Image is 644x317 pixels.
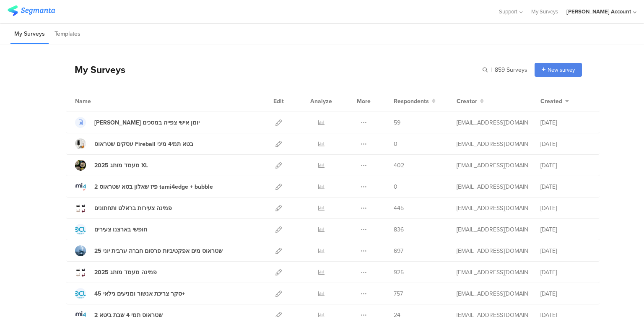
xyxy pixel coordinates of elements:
[540,182,591,191] div: [DATE]
[94,204,172,213] div: פמינה צעירות בראלט ותחתונים
[548,66,575,74] span: New survey
[394,204,404,213] span: 445
[75,117,200,128] a: [PERSON_NAME] יומן אישי צפייה במסכים
[75,138,193,149] a: עסקים שטראוס Fireball בטא תמי4 מיני
[394,161,404,170] span: 402
[499,8,517,16] span: Support
[94,268,157,277] div: פמינה מעמד מותג 2025
[457,161,528,170] div: odelya@ifocus-r.com
[75,181,213,192] a: 2 פיז שאלון בטא שטראוס tami4edge + bubble
[457,204,528,213] div: odelya@ifocus-r.com
[394,247,403,255] span: 697
[457,289,528,298] div: odelya@ifocus-r.com
[457,225,528,234] div: odelya@ifocus-r.com
[394,289,403,298] span: 757
[8,5,55,16] img: segmanta logo
[75,97,125,106] div: Name
[51,24,84,44] li: Templates
[94,161,148,170] div: 2025 מעמד מותג XL
[355,91,373,112] div: More
[75,267,157,278] a: פמינה מעמד מותג 2025
[495,65,527,74] span: 859 Surveys
[75,288,185,299] a: סקר צריכת אנשור ומניעים גילאי 45+
[94,140,193,148] div: עסקים שטראוס Fireball בטא תמי4 מיני
[94,118,200,127] div: שמיר שאלון יומן אישי צפייה במסכים
[457,182,528,191] div: odelya@ifocus-r.com
[75,245,223,256] a: שטראוס מים אפקטיביות פרסום חברה ערבית יוני 25
[457,118,528,127] div: odelya@ifocus-r.com
[540,140,591,148] div: [DATE]
[94,182,213,191] div: 2 פיז שאלון בטא שטראוס tami4edge + bubble
[457,140,528,148] div: odelya@ifocus-r.com
[75,224,147,235] a: חופשי בארצנו צעירים
[270,91,288,112] div: Edit
[94,247,223,255] div: שטראוס מים אפקטיביות פרסום חברה ערבית יוני 25
[566,8,631,16] div: [PERSON_NAME] Account
[94,225,147,234] div: חופשי בארצנו צעירים
[66,62,125,77] div: My Surveys
[94,289,185,298] div: סקר צריכת אנשור ומניעים גילאי 45+
[394,268,404,277] span: 925
[394,140,397,148] span: 0
[540,268,591,277] div: [DATE]
[75,203,172,213] a: פמינה צעירות בראלט ותחתונים
[540,225,591,234] div: [DATE]
[457,268,528,277] div: odelya@ifocus-r.com
[394,97,436,106] button: Respondents
[394,118,400,127] span: 59
[457,247,528,255] div: odelya@ifocus-r.com
[540,97,569,106] button: Created
[489,65,493,74] span: |
[540,289,591,298] div: [DATE]
[394,182,397,191] span: 0
[540,204,591,213] div: [DATE]
[75,160,148,171] a: 2025 מעמד מותג XL
[394,225,404,234] span: 836
[540,247,591,255] div: [DATE]
[540,97,562,106] span: Created
[540,161,591,170] div: [DATE]
[394,97,429,106] span: Respondents
[309,91,334,112] div: Analyze
[540,118,591,127] div: [DATE]
[457,97,477,106] span: Creator
[10,24,49,44] li: My Surveys
[457,97,484,106] button: Creator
